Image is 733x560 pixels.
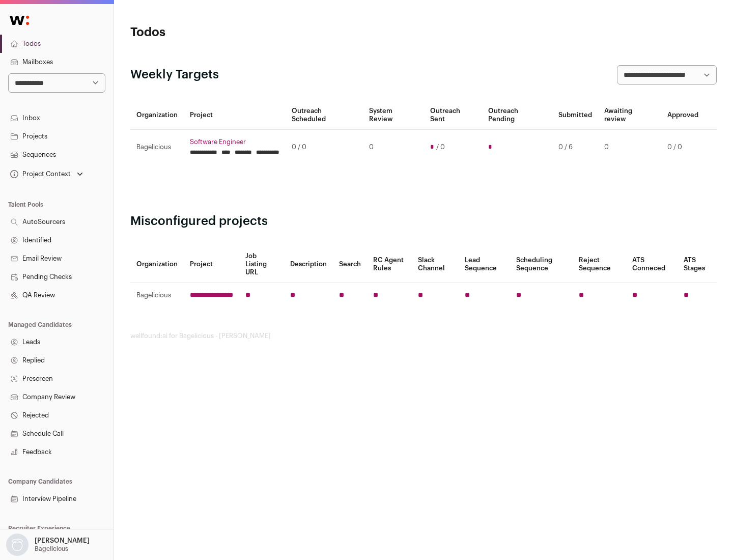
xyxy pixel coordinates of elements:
th: Project [184,101,286,130]
th: Outreach Scheduled [286,101,363,130]
button: Open dropdown [4,534,92,556]
td: 0 / 0 [661,130,704,165]
div: Project Context [8,170,71,178]
th: Scheduling Sequence [510,246,573,283]
th: Awaiting review [598,101,661,130]
th: Organization [130,246,184,283]
span: / 0 [436,143,445,151]
th: ATS Conneced [626,246,677,283]
th: Description [284,246,333,283]
th: Lead Sequence [459,246,510,283]
a: Software Engineer [190,138,279,146]
th: Project [184,246,239,283]
td: Bagelicious [130,130,184,165]
th: Slack Channel [412,246,459,283]
th: System Review [363,101,424,130]
th: RC Agent Rules [367,246,411,283]
th: Reject Sequence [573,246,627,283]
h2: Weekly Targets [130,67,219,83]
h2: Misconfigured projects [130,213,717,230]
th: Organization [130,101,184,130]
button: Open dropdown [8,167,85,181]
th: Outreach Sent [424,101,483,130]
footer: wellfound:ai for Bagelicious - [PERSON_NAME] [130,332,717,340]
p: Bagelicious [35,545,68,553]
img: Wellfound [4,10,35,31]
img: nopic.png [6,534,29,556]
th: Search [333,246,367,283]
th: Job Listing URL [239,246,284,283]
th: Outreach Pending [482,101,552,130]
td: 0 [598,130,661,165]
h1: Todos [130,24,326,41]
th: Approved [661,101,704,130]
td: Bagelicious [130,283,184,308]
td: 0 / 0 [286,130,363,165]
th: Submitted [552,101,598,130]
td: 0 [363,130,424,165]
p: [PERSON_NAME] [35,537,90,545]
td: 0 / 6 [552,130,598,165]
th: ATS Stages [678,246,717,283]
